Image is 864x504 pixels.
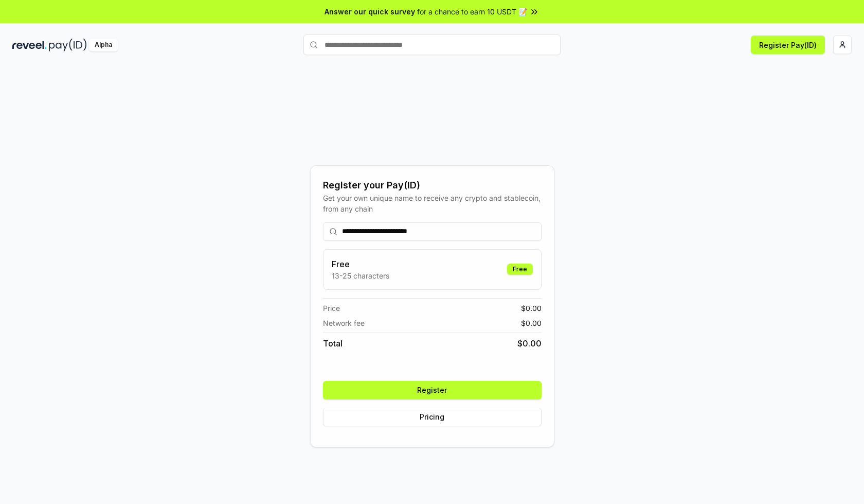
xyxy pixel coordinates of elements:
div: Alpha [89,39,118,51]
div: Get your own unique name to receive any crypto and stablecoin, from any chain [323,193,542,214]
img: reveel_dark [12,39,47,51]
img: pay_id [49,39,87,51]
h3: Free [332,258,389,270]
p: 13-25 characters [332,270,389,281]
button: Register Pay(ID) [751,36,825,54]
button: Register [323,381,542,399]
span: for a chance to earn 10 USDT 📝 [417,6,527,17]
span: $ 0.00 [521,303,542,314]
span: Answer our quick survey [325,6,415,17]
span: Network fee [323,318,365,328]
span: Price [323,303,340,314]
div: Register your Pay(ID) [323,178,542,193]
button: Pricing [323,408,542,426]
span: $ 0.00 [521,318,542,328]
span: Total [323,337,343,350]
span: $ 0.00 [517,337,542,350]
div: Free [507,264,533,275]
